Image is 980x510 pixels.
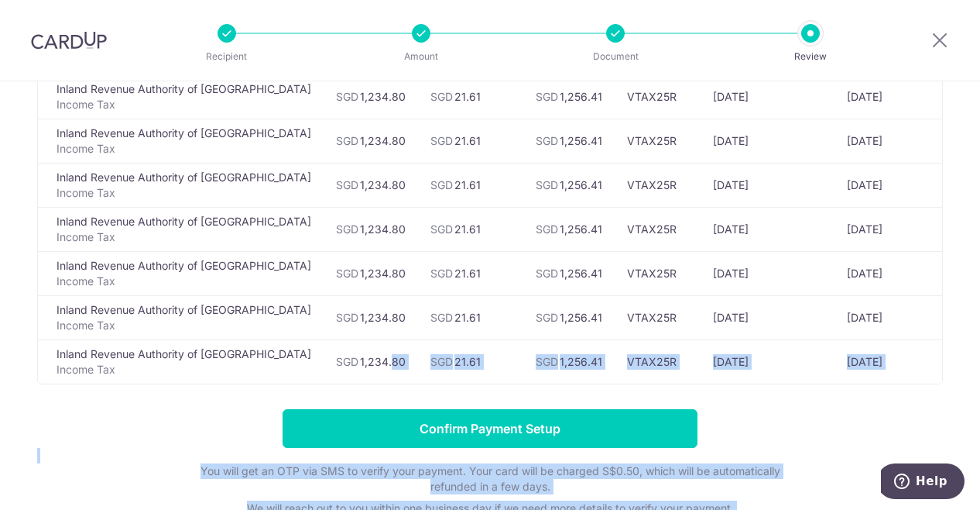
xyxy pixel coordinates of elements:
td: 1,256.41 [523,119,615,163]
p: Review [753,49,868,64]
span: SGD [336,311,358,324]
td: VTAX25R [615,207,701,251]
td: 1,234.80 [324,207,418,251]
span: SGD [430,90,453,103]
iframe: Opens a widget where you can find more information [881,463,965,502]
td: Inland Revenue Authority of [GEOGRAPHIC_DATA] [38,339,324,384]
p: Document [558,49,673,64]
td: VTAX25R [615,163,701,207]
span: SGD [536,222,558,236]
td: 21.61 [418,207,523,251]
td: VTAX25R [615,74,701,119]
td: [DATE] [834,251,944,295]
td: 1,234.80 [324,251,418,295]
td: [DATE] [834,163,944,207]
td: [DATE] [701,74,834,119]
td: 21.61 [418,295,523,339]
td: 1,234.80 [324,74,418,119]
td: [DATE] [701,207,834,251]
span: SGD [336,90,358,103]
td: Inland Revenue Authority of [GEOGRAPHIC_DATA] [38,251,324,295]
span: SGD [536,267,558,280]
span: SGD [336,178,358,191]
td: 1,256.41 [523,74,615,119]
p: Income Tax [57,141,311,157]
span: SGD [336,134,358,147]
td: VTAX25R [615,339,701,384]
td: VTAX25R [615,119,701,163]
td: 1,256.41 [523,251,615,295]
span: SGD [430,267,453,280]
p: Income Tax [57,97,311,112]
p: Amount [364,49,478,64]
span: SGD [536,134,558,147]
p: You will get an OTP via SMS to verify your payment. Your card will be charged S$0.50, which will ... [180,463,800,494]
td: 1,234.80 [324,295,418,339]
td: Inland Revenue Authority of [GEOGRAPHIC_DATA] [38,163,324,207]
p: Income Tax [57,274,311,289]
td: [DATE] [834,295,944,339]
span: SGD [430,222,453,236]
td: Inland Revenue Authority of [GEOGRAPHIC_DATA] [38,119,324,163]
span: SGD [336,267,358,280]
span: SGD [336,355,358,368]
td: 1,256.41 [523,163,615,207]
td: 1,234.80 [324,339,418,384]
td: [DATE] [834,207,944,251]
span: SGD [430,178,453,191]
td: Inland Revenue Authority of [GEOGRAPHIC_DATA] [38,295,324,339]
td: 1,256.41 [523,207,615,251]
td: VTAX25R [615,295,701,339]
td: 1,256.41 [523,339,615,384]
td: 1,234.80 [324,119,418,163]
span: SGD [430,134,453,147]
td: [DATE] [701,339,834,384]
td: Inland Revenue Authority of [GEOGRAPHIC_DATA] [38,74,324,119]
span: SGD [536,355,558,368]
td: [DATE] [834,339,944,384]
td: [DATE] [701,119,834,163]
td: 21.61 [418,251,523,295]
td: Inland Revenue Authority of [GEOGRAPHIC_DATA] [38,207,324,251]
p: Income Tax [57,185,311,201]
td: [DATE] [834,119,944,163]
td: [DATE] [834,74,944,119]
td: 21.61 [418,339,523,384]
p: Income Tax [57,229,311,245]
span: SGD [536,90,558,103]
p: Income Tax [57,318,311,333]
td: [DATE] [701,251,834,295]
input: Confirm Payment Setup [283,409,697,448]
td: 21.61 [418,74,523,119]
p: Recipient [170,49,284,64]
td: [DATE] [701,163,834,207]
p: Income Tax [57,362,311,377]
span: SGD [430,311,453,324]
span: SGD [430,355,453,368]
td: 21.61 [418,119,523,163]
td: [DATE] [701,295,834,339]
td: 1,256.41 [523,295,615,339]
td: 21.61 [418,163,523,207]
span: SGD [336,222,358,236]
span: SGD [536,178,558,191]
span: SGD [536,311,558,324]
img: CardUp [31,31,107,50]
td: 1,234.80 [324,163,418,207]
td: VTAX25R [615,251,701,295]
